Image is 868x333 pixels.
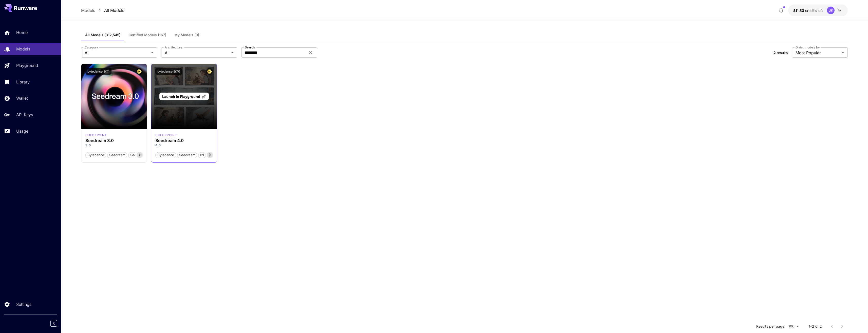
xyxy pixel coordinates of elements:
span: $11.53 [793,8,805,13]
span: My Models (0) [174,33,199,37]
p: Results per page [756,324,784,329]
span: Launch in Playground [162,94,200,99]
label: Category [85,45,98,49]
label: Order models by [796,45,820,49]
p: Library [16,79,30,85]
span: results [777,50,788,55]
span: All Models (312,545) [85,33,120,37]
p: 4.0 [155,143,213,148]
button: Seedream [177,152,197,158]
span: Seedream [107,153,127,158]
button: bytedance:5@0 [155,68,182,75]
nav: breadcrumb [81,7,124,13]
button: Bytedance [155,152,176,158]
span: Seedream 3.0 [128,153,154,158]
span: Seedream [177,153,197,158]
label: Architecture [165,45,182,49]
p: Usage [16,128,28,134]
button: Certified Model – Vetted for best performance and includes a commercial license. [136,68,143,75]
span: 2 [773,50,776,55]
button: Certified Model – Vetted for best performance and includes a commercial license. [206,68,213,75]
div: $11.5264 [793,8,823,13]
span: credits left [805,8,823,13]
div: Collapse sidebar [54,319,61,328]
p: 3.0 [85,143,143,148]
a: All Models [104,7,124,13]
h3: Seedream 4.0 [155,138,213,143]
button: $11.5264UK [788,5,848,16]
button: bytedance:3@1 [85,68,112,75]
button: Bytedance [85,152,106,158]
div: UK [827,7,835,14]
span: All [85,50,149,56]
p: Wallet [16,95,28,101]
span: All [165,50,229,56]
span: Certified Models (167) [128,33,166,37]
button: Seedream 3.0 [128,152,154,158]
p: API Keys [16,112,33,118]
span: I2I [198,153,206,158]
p: checkpoint [85,133,107,137]
button: I2I [198,152,206,158]
div: 100 [786,323,801,330]
button: Seedream [107,152,127,158]
p: 1–2 of 2 [809,324,822,329]
p: Models [16,46,30,52]
div: seedream3 [85,133,107,137]
p: Home [16,29,28,36]
a: Launch in Playground [159,93,209,100]
label: Search [245,45,255,49]
span: Bytedance [86,153,106,158]
span: Most Popular [796,50,840,56]
a: Models [81,7,95,13]
p: Playground [16,62,38,68]
h3: Seedream 3.0 [85,138,143,143]
p: Settings [16,301,31,307]
div: seedream4 [155,133,177,137]
p: checkpoint [155,133,177,137]
button: Collapse sidebar [50,320,57,327]
span: Bytedance [156,153,176,158]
